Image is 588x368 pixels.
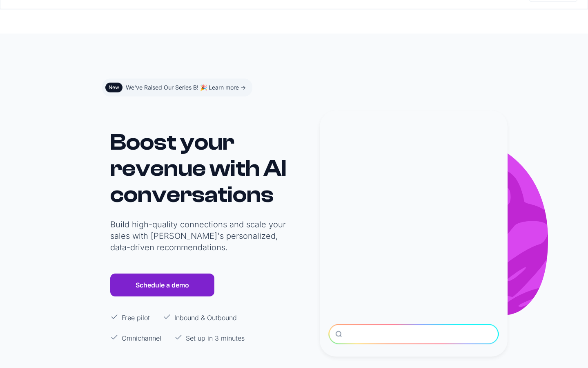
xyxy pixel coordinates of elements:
aside: Language selected: English [8,353,49,365]
h1: Boost your revenue with AI conversations [110,129,290,208]
a: NewWe've Raised Our Series B! 🎉 Learn more -> [102,79,252,96]
p: Free pilot [122,313,150,323]
ul: Language list [16,354,49,365]
p: Inbound & Outbound [174,313,237,323]
p: Omnichannel [122,333,161,343]
div: New [109,84,119,91]
p: Build high-quality connections and scale your sales with [PERSON_NAME]'s personalized, data-drive... [110,219,290,253]
a: Schedule a demo [110,274,214,296]
div: We've Raised Our Series B! 🎉 Learn more -> [126,82,246,93]
p: Set up in 3 minutes [186,333,245,343]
